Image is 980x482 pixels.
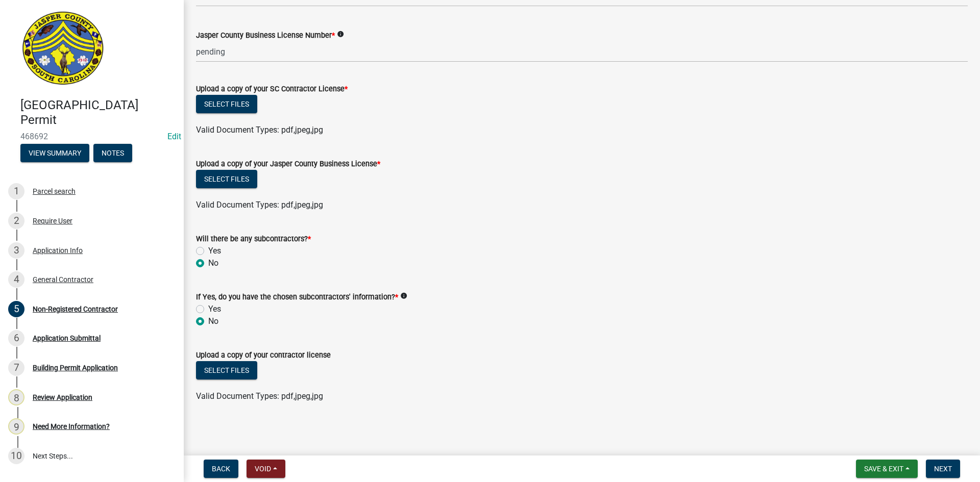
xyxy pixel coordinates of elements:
span: Void [255,465,271,473]
button: Select files [196,170,257,188]
label: Will there be any subcontractors? [196,236,311,243]
label: Upload a copy of your Jasper County Business License [196,161,380,168]
span: Next [934,465,952,473]
div: Parcel search [33,188,76,195]
div: 8 [8,389,24,405]
div: 5 [8,301,24,317]
wm-modal-confirm: Edit Application Number [167,132,181,141]
div: Need More Information? [33,423,110,430]
button: Next [926,460,960,478]
label: No [208,257,218,269]
label: If Yes, do you have the chosen subcontractors' information? [196,294,398,301]
button: Notes [93,144,132,162]
div: 3 [8,242,24,259]
span: Valid Document Types: pdf,jpeg,jpg [196,391,323,401]
div: Building Permit Application [33,364,118,371]
wm-modal-confirm: Summary [20,149,89,158]
button: Void [247,460,285,478]
span: 468692 [20,132,163,141]
span: Valid Document Types: pdf,jpeg,jpg [196,125,323,135]
button: View Summary [20,144,89,162]
div: Application Submittal [33,335,101,342]
i: info [337,31,344,38]
button: Select files [196,95,257,113]
button: Back [204,460,238,478]
span: Back [212,465,230,473]
span: Valid Document Types: pdf,jpeg,jpg [196,200,323,210]
div: 7 [8,360,24,376]
wm-modal-confirm: Notes [93,149,132,158]
div: 4 [8,271,24,288]
div: 9 [8,418,24,435]
label: Jasper County Business License Number [196,32,335,39]
div: 10 [8,448,24,464]
a: Edit [167,132,181,141]
label: Upload a copy of your SC Contractor License [196,86,348,93]
div: General Contractor [33,276,93,283]
label: Yes [208,245,221,257]
div: Review Application [33,394,92,401]
label: Upload a copy of your contractor license [196,352,331,359]
span: Save & Exit [864,465,903,473]
label: No [208,315,218,327]
button: Save & Exit [856,460,918,478]
div: Non-Registered Contractor [33,306,118,313]
div: Application Info [33,247,83,254]
i: info [400,292,407,299]
label: Yes [208,303,221,315]
button: Select files [196,361,257,379]
div: Require User [33,217,72,224]
div: 2 [8,213,24,229]
div: 6 [8,330,24,346]
img: Jasper County, South Carolina [20,11,106,87]
div: 1 [8,183,24,199]
h4: [GEOGRAPHIC_DATA] Permit [20,98,176,128]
